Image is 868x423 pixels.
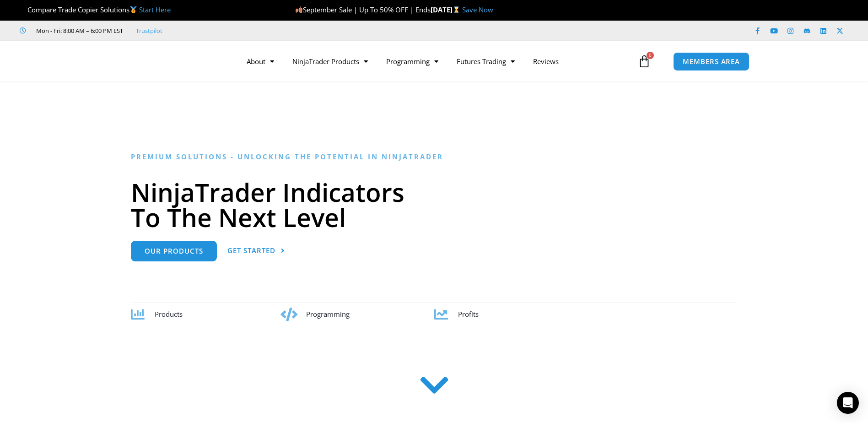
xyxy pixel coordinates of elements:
[837,392,859,414] div: Open Intercom Messenger
[237,51,636,72] nav: Menu
[131,179,737,230] h1: NinjaTrader Indicators To The Next Level
[106,45,205,78] img: LogoAI | Affordable Indicators – NinjaTrader
[306,309,350,319] span: Programming
[462,5,493,14] a: Save Now
[131,152,737,161] h6: Premium Solutions - Unlocking the Potential in NinjaTrader
[20,5,171,14] span: Compare Trade Copier Solutions
[377,51,447,72] a: Programming
[447,51,524,72] a: Futures Trading
[136,25,162,36] a: Trustpilot
[131,241,217,261] a: Our Products
[295,5,431,14] span: September Sale | Up To 50% OFF | Ends
[139,5,171,14] a: Start Here
[524,51,568,72] a: Reviews
[647,52,654,59] span: 0
[283,51,377,72] a: NinjaTrader Products
[673,52,749,71] a: MEMBERS AREA
[237,51,283,72] a: About
[458,309,479,319] span: Profits
[431,5,462,14] strong: [DATE]
[624,48,664,75] a: 0
[34,25,123,36] span: Mon - Fri: 8:00 AM – 6:00 PM EST
[453,6,460,13] img: ⌛
[683,58,740,65] span: MEMBERS AREA
[227,241,285,261] a: Get Started
[227,247,275,254] span: Get Started
[155,309,183,319] span: Products
[130,6,137,13] img: 🥇
[20,6,27,13] img: 🏆
[296,6,302,13] img: 🍂
[145,248,203,255] span: Our Products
